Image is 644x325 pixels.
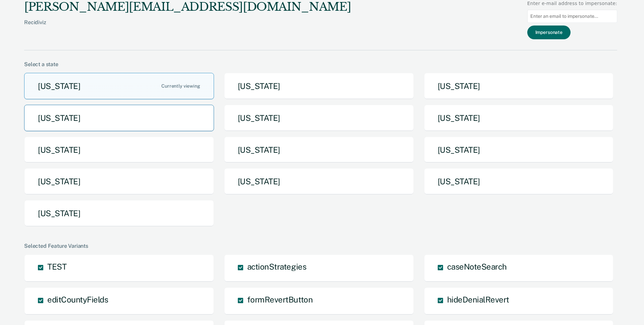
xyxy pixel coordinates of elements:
button: [US_STATE] [224,105,414,131]
button: [US_STATE] [424,105,614,131]
span: hideDenialRevert [447,295,509,304]
button: [US_STATE] [424,168,614,195]
button: [US_STATE] [424,137,614,163]
span: formRevertButton [247,295,313,304]
div: Selected Feature Variants [24,243,617,249]
span: TEST [47,262,66,271]
button: [US_STATE] [224,137,414,163]
span: caseNoteSearch [447,262,507,271]
button: [US_STATE] [24,168,214,195]
button: [US_STATE] [224,73,414,99]
button: [US_STATE] [24,200,214,227]
button: [US_STATE] [424,73,614,99]
button: [US_STATE] [24,137,214,163]
span: actionStrategies [247,262,306,271]
button: [US_STATE] [24,105,214,131]
button: Impersonate [527,26,571,39]
div: Recidiviz [24,19,351,36]
div: Select a state [24,61,617,67]
button: [US_STATE] [24,73,214,99]
span: editCountyFields [47,295,108,304]
button: [US_STATE] [224,168,414,195]
input: Enter an email to impersonate... [527,10,617,23]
